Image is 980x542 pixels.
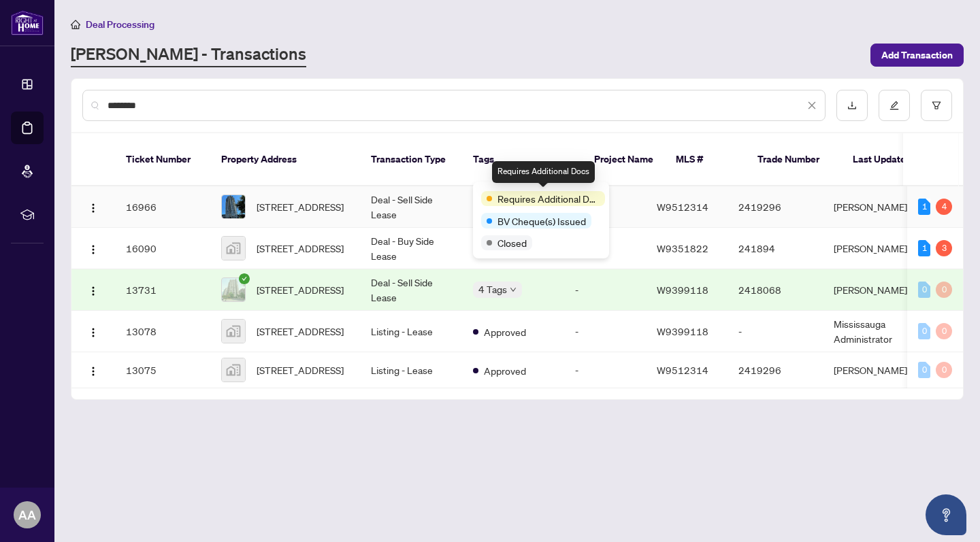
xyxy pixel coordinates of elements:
[257,199,344,214] span: [STREET_ADDRESS]
[88,366,99,377] img: Logo
[747,133,842,186] th: Trade Number
[360,186,462,228] td: Deal - Sell Side Lease
[657,201,708,213] span: W9512314
[82,279,104,301] button: Logo
[889,101,899,110] span: edit
[360,133,462,186] th: Transaction Type
[918,362,930,378] div: 0
[823,269,925,311] td: [PERSON_NAME]
[583,133,665,186] th: Project Name
[115,186,210,228] td: 16966
[564,269,646,311] td: -
[18,505,36,524] span: AA
[510,286,517,293] span: down
[936,240,952,256] div: 3
[257,241,344,256] span: [STREET_ADDRESS]
[657,242,708,254] span: W9351822
[360,311,462,352] td: Listing - Lease
[88,327,99,338] img: Logo
[881,44,953,66] span: Add Transaction
[86,18,154,31] span: Deal Processing
[918,199,930,215] div: 1
[728,311,823,352] td: -
[71,43,306,67] a: [PERSON_NAME] - Transactions
[115,133,210,186] th: Ticket Number
[932,101,941,110] span: filter
[88,244,99,255] img: Logo
[257,324,344,339] span: [STREET_ADDRESS]
[478,282,507,297] span: 4 Tags
[657,325,708,337] span: W9399118
[823,186,925,228] td: [PERSON_NAME]
[210,133,360,186] th: Property Address
[665,133,747,186] th: MLS #
[926,494,966,535] button: Open asap
[728,186,823,228] td: 2419296
[823,352,925,388] td: [PERSON_NAME]
[222,195,245,218] img: thumbnail-img
[484,324,526,339] span: Approved
[921,90,952,121] button: filter
[360,228,462,269] td: Deal - Buy Side Lease
[823,311,925,352] td: Mississauga Administrator
[222,278,245,301] img: thumbnail-img
[842,133,944,186] th: Last Updated By
[71,20,80,29] span: home
[836,90,868,121] button: download
[222,320,245,343] img: thumbnail-img
[497,235,527,250] span: Closed
[564,311,646,352] td: -
[115,311,210,352] td: 13078
[870,44,964,67] button: Add Transaction
[88,286,99,297] img: Logo
[82,237,104,259] button: Logo
[807,101,817,110] span: close
[728,228,823,269] td: 241894
[257,362,344,377] span: [STREET_ADDRESS]
[82,320,104,342] button: Logo
[11,10,44,35] img: logo
[936,323,952,339] div: 0
[484,363,526,378] span: Approved
[222,237,245,260] img: thumbnail-img
[222,358,245,382] img: thumbnail-img
[462,133,583,186] th: Tags
[497,214,586,228] span: BV Cheque(s) Issued
[847,101,857,110] span: download
[360,352,462,388] td: Listing - Lease
[657,364,708,376] span: W9512314
[936,282,952,298] div: 0
[936,362,952,378] div: 0
[728,269,823,311] td: 2418068
[115,352,210,388] td: 13075
[728,352,823,388] td: 2419296
[115,269,210,311] td: 13731
[918,240,930,256] div: 1
[82,196,104,218] button: Logo
[497,191,600,206] span: Requires Additional Docs
[823,228,925,269] td: [PERSON_NAME]
[918,323,930,339] div: 0
[115,228,210,269] td: 16090
[657,284,708,296] span: W9399118
[879,90,910,121] button: edit
[936,199,952,215] div: 4
[360,269,462,311] td: Deal - Sell Side Lease
[82,359,104,381] button: Logo
[564,352,646,388] td: -
[88,203,99,214] img: Logo
[918,282,930,298] div: 0
[239,273,250,284] span: check-circle
[257,282,344,297] span: [STREET_ADDRESS]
